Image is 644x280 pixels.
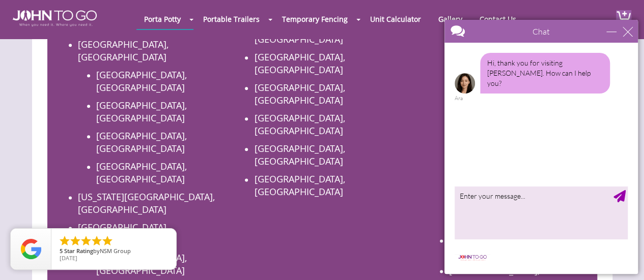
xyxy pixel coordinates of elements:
[13,10,97,26] img: JOHN to go
[96,69,187,94] a: [GEOGRAPHIC_DATA], [GEOGRAPHIC_DATA]
[254,112,345,137] a: [GEOGRAPHIC_DATA], [GEOGRAPHIC_DATA]
[362,9,429,29] a: Unit Calculator
[96,160,187,185] a: [GEOGRAPHIC_DATA], [GEOGRAPHIC_DATA]
[254,142,345,167] a: [GEOGRAPHIC_DATA], [GEOGRAPHIC_DATA]
[472,9,524,29] a: Contact Us
[78,38,169,63] a: [GEOGRAPHIC_DATA], [GEOGRAPHIC_DATA]
[78,191,215,215] a: [US_STATE][GEOGRAPHIC_DATA], [GEOGRAPHIC_DATA]
[96,130,187,154] a: [GEOGRAPHIC_DATA], [GEOGRAPHIC_DATA]
[254,173,345,198] a: [GEOGRAPHIC_DATA], [GEOGRAPHIC_DATA]
[431,9,470,29] a: Gallery
[438,14,644,280] iframe: Live Chat Box
[254,81,345,106] a: [GEOGRAPHIC_DATA], [GEOGRAPHIC_DATA]
[616,10,631,24] img: cart a
[195,9,267,29] a: Portable Trailers
[254,51,345,76] a: [GEOGRAPHIC_DATA], [GEOGRAPHIC_DATA]
[274,9,355,29] a: Temporary Fencing
[78,221,169,246] a: [GEOGRAPHIC_DATA], [GEOGRAPHIC_DATA]
[136,9,188,29] a: Porta Potty
[96,99,187,124] a: [GEOGRAPHIC_DATA], [GEOGRAPHIC_DATA]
